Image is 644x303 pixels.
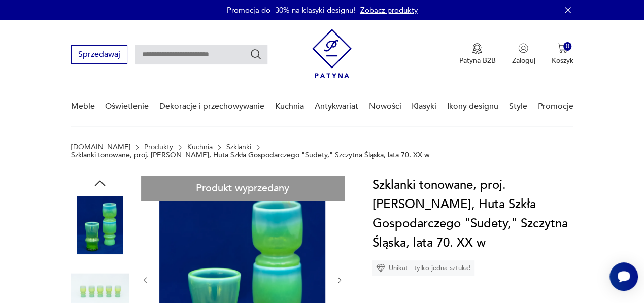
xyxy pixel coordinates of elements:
a: Zobacz produkty [360,5,418,15]
div: Unikat - tylko jedna sztuka! [372,260,474,276]
a: Oświetlenie [105,87,149,126]
p: Zaloguj [512,56,535,65]
a: Style [509,87,527,126]
a: Meble [71,87,95,126]
button: Sprzedawaj [71,45,127,64]
p: Patyna B2B [459,56,495,65]
div: Produkt wyprzedany [141,176,344,200]
img: Ikona medalu [472,43,482,54]
a: Klasyki [412,87,436,126]
a: Nowości [368,87,401,126]
button: 0Koszyk [551,43,573,65]
img: Zdjęcie produktu Szklanki tonowane, proj. Zbigniew Horbowy, Huta Szkła Gospodarczego "Sudety," Sz... [71,196,129,254]
img: Patyna - sklep z meblami i dekoracjami vintage [312,29,352,78]
p: Promocja do -30% na klasyki designu! [227,5,355,15]
a: Szklanki [226,143,251,151]
div: 0 [563,42,572,51]
a: Kuchnia [275,87,304,126]
a: Dekoracje i przechowywanie [159,87,264,126]
a: Ikona medaluPatyna B2B [459,43,495,65]
a: Sprzedawaj [71,52,127,59]
a: Produkty [144,143,173,151]
a: Ikony designu [447,87,498,126]
img: Ikona diamentu [376,263,385,273]
p: Koszyk [551,56,573,65]
img: Ikonka użytkownika [518,43,528,53]
a: Antykwariat [315,87,358,126]
p: Szklanki tonowane, proj. [PERSON_NAME], Huta Szkła Gospodarczego "Sudety," Szczytna Śląska, lata ... [71,151,430,159]
iframe: Smartsupp widget button [609,262,638,291]
a: [DOMAIN_NAME] [71,143,130,151]
img: Ikona koszyka [557,43,567,53]
button: Zaloguj [512,43,535,65]
button: Patyna B2B [459,43,495,65]
a: Kuchnia [187,143,213,151]
a: Promocje [537,87,573,126]
button: Szukaj [250,48,262,60]
h1: Szklanki tonowane, proj. [PERSON_NAME], Huta Szkła Gospodarczego "Sudety," Szczytna Śląska, lata ... [372,176,573,253]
